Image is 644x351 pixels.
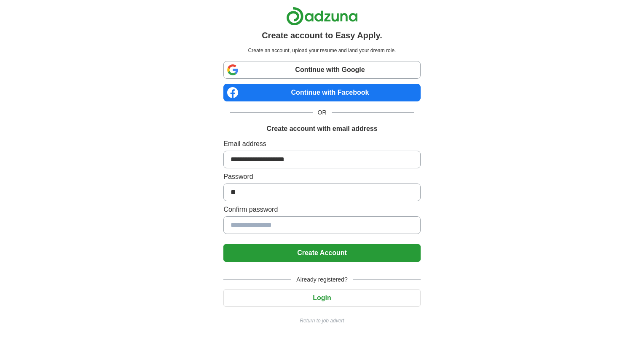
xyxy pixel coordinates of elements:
[291,275,352,284] span: Already registered?
[223,205,420,215] label: Confirm password
[223,84,420,101] a: Continue with Facebook
[223,244,420,262] button: Create Account
[223,289,420,307] button: Login
[223,317,420,324] a: Return to job advert
[223,294,420,301] a: Login
[223,139,420,149] label: Email address
[266,124,377,134] h1: Create account with email address
[313,108,332,117] span: OR
[223,172,420,182] label: Password
[225,47,419,54] p: Create an account, upload your resume and land your dream role.
[286,7,358,26] img: Adzuna logo
[223,61,420,79] a: Continue with Google
[262,29,382,42] h1: Create account to Easy Apply.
